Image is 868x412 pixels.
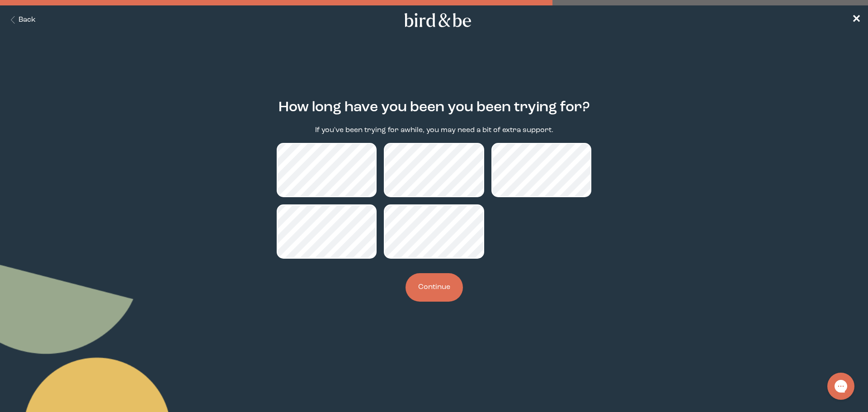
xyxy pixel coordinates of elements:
[406,273,463,302] button: Continue
[7,15,36,25] button: Back Button
[823,369,859,403] iframe: Gorgias live chat messenger
[852,14,861,25] span: ✕
[852,12,861,28] a: ✕
[278,97,590,118] h2: How long have you been you been trying for?
[315,125,553,136] p: If you've been trying for awhile, you may need a bit of extra support.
